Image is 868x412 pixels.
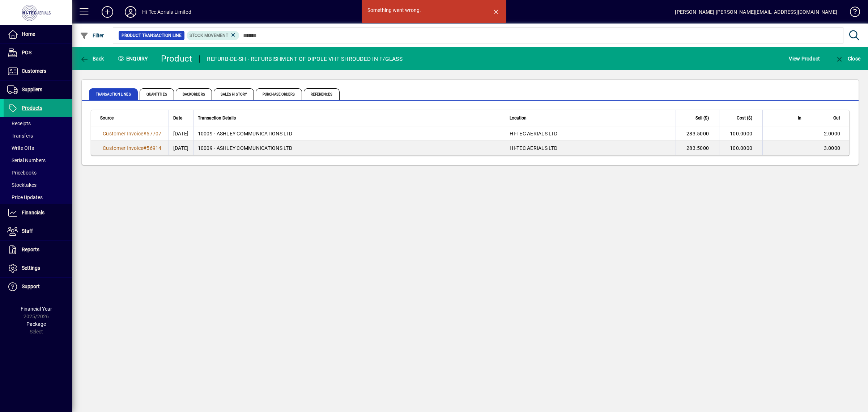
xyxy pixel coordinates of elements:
span: Quantities [140,88,174,100]
a: Home [4,25,72,43]
span: HI-TEC AERIALS LTD [510,131,557,136]
div: Product [161,53,192,64]
a: Serial Numbers [4,154,72,167]
a: Support [4,278,72,296]
span: Price Updates [7,194,43,200]
span: Filter [80,33,104,38]
a: Customer Invoice#56914 [100,144,164,152]
span: Date [173,114,182,122]
span: Location [510,114,527,122]
span: Source [100,114,114,122]
span: Transaction Details [198,114,236,122]
span: HI-TEC AERIALS LTD [510,145,557,151]
td: 10009 - ASHLEY COMMUNICATIONS LTD [193,141,505,155]
span: Backorders [176,88,212,100]
td: 283.5000 [676,126,719,141]
td: [DATE] [169,126,193,141]
a: Staff [4,222,72,240]
div: [PERSON_NAME] [PERSON_NAME][EMAIL_ADDRESS][DOMAIN_NAME] [675,6,837,18]
a: Receipts [4,117,72,130]
span: Product Transaction Line [122,32,182,39]
button: Close [833,52,862,65]
td: [DATE] [169,141,193,155]
button: Back [78,52,106,65]
div: Enquiry [112,53,156,64]
span: Sales History [214,88,254,100]
a: Transfers [4,130,72,142]
td: 10009 - ASHLEY COMMUNICATIONS LTD [193,126,505,141]
span: Customers [22,68,46,74]
button: Profile [119,5,142,18]
span: Back [80,56,104,62]
span: Stock movement [190,33,228,38]
a: Customer Invoice#57707 [100,130,164,138]
span: View Product [789,53,820,64]
span: Close [835,56,860,62]
span: Pricebooks [7,170,37,176]
span: Reports [22,247,39,252]
button: Filter [78,29,106,42]
div: Location [510,114,671,122]
button: View Product [787,52,822,65]
span: 56914 [146,145,161,151]
span: Purchase Orders [256,88,302,100]
span: Write Offs [7,145,34,151]
span: Serial Numbers [7,157,46,163]
span: # [143,131,146,136]
td: 100.0000 [719,141,762,155]
span: # [143,145,146,151]
a: Pricebooks [4,167,72,179]
td: 100.0000 [719,126,762,141]
span: Out [833,114,840,122]
span: Stocktakes [7,182,37,188]
span: Products [22,105,42,111]
td: 283.5000 [676,141,719,155]
span: Transfers [7,133,33,139]
span: Settings [22,265,40,271]
a: Suppliers [4,81,72,99]
span: 2.0000 [824,131,841,136]
a: POS [4,44,72,62]
app-page-header-button: Back [72,52,112,65]
span: Financials [22,210,44,215]
span: Cost ($) [737,114,752,122]
div: Hi-Tec Aerials Limited [142,6,191,18]
span: 57707 [146,131,161,136]
span: Staff [22,228,33,234]
span: Suppliers [22,87,42,92]
span: Home [22,31,35,37]
span: Financial Year [21,306,52,312]
mat-chip: Product Transaction Type: Stock movement [187,31,239,40]
span: Customer Invoice [103,131,143,136]
span: POS [22,50,31,55]
span: In [798,114,801,122]
span: 3.0000 [824,145,841,151]
a: Knowledge Base [844,1,859,25]
span: Customer Invoice [103,145,143,151]
span: Support [22,283,40,289]
a: Stocktakes [4,179,72,191]
a: Settings [4,259,72,277]
span: References [304,88,340,100]
div: Source [100,114,164,122]
span: Receipts [7,121,31,126]
div: REFURB-DE-SH - REFURBISHMENT OF DIPOLE VHF SHROUDED IN F/GLASS [207,53,403,65]
a: Write Offs [4,142,72,154]
a: Reports [4,241,72,259]
div: Date [173,114,189,122]
div: Sell ($) [680,114,715,122]
app-page-header-button: Close enquiry [827,52,868,65]
span: Sell ($) [695,114,709,122]
a: Price Updates [4,191,72,203]
div: Cost ($) [724,114,759,122]
button: Add [96,5,119,18]
span: Package [26,321,46,327]
a: Customers [4,62,72,80]
a: Financials [4,204,72,222]
span: Transaction Lines [89,88,138,100]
